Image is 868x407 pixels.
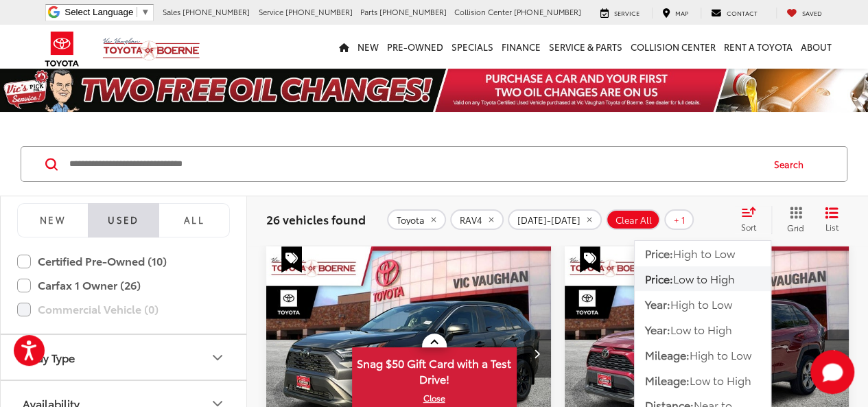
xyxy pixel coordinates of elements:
[664,209,694,230] button: + 1
[353,25,383,69] a: New
[1,335,248,380] button: Body TypeBody Type
[508,209,602,230] button: remove 2022-2024
[734,206,771,233] button: Select sort value
[614,8,640,17] span: Service
[645,270,673,286] span: Price:
[635,342,771,367] button: Mileage:High to Low
[673,245,735,261] span: High to Low
[776,8,832,19] a: My Saved Vehicles
[184,213,204,226] span: All
[645,347,690,362] span: Mileage:
[761,147,823,181] button: Search
[645,372,690,388] span: Mileage:
[447,25,497,69] a: Specials
[797,25,836,69] a: About
[497,25,545,69] a: Finance
[17,273,230,297] label: Carfax 1 Owner (26)
[771,206,814,233] button: Grid View
[353,349,515,391] span: Snag $50 Gift Card with a Test Drive!
[209,349,226,366] div: Body Type
[68,148,761,181] input: Search by Make, Model, or Keyword
[670,321,732,337] span: Low to High
[821,329,849,377] button: Next image
[675,8,688,17] span: Map
[635,292,771,316] button: Year:High to Low
[825,221,838,233] span: List
[102,37,200,61] img: Vic Vaughan Toyota of Boerne
[40,213,66,226] span: NEW
[720,25,797,69] a: Rent a Toyota
[64,7,133,17] span: Select Language
[524,329,551,377] button: Next image
[183,6,250,17] span: [PHONE_NUMBER]
[741,221,756,233] span: Sort
[259,6,283,17] span: Service
[17,297,230,321] label: Commercial Vehicle (0)
[580,246,600,272] span: Special
[674,215,685,226] span: + 1
[606,209,660,230] button: Clear All
[670,296,732,312] span: High to Low
[787,222,804,233] span: Grid
[810,350,854,394] svg: Start Chat
[635,368,771,393] button: Mileage:Low to High
[635,317,771,342] button: Year:Low to High
[379,6,447,17] span: [PHONE_NUMBER]
[645,296,670,312] span: Year:
[17,249,230,273] label: Certified Pre-Owned (10)
[360,6,377,17] span: Parts
[281,246,302,272] span: Special
[690,372,751,388] span: Low to High
[635,266,771,291] button: Price:Low to High
[450,209,504,230] button: remove RAV4
[673,270,735,286] span: Low to High
[460,215,482,226] span: RAV4
[383,25,447,69] a: Pre-Owned
[266,211,366,227] span: 26 vehicles found
[615,215,652,226] span: Clear All
[23,351,75,364] div: Body Type
[397,215,425,226] span: Toyota
[701,8,768,19] a: Contact
[285,6,353,17] span: [PHONE_NUMBER]
[454,6,512,17] span: Collision Center
[814,206,849,233] button: List View
[64,7,150,17] a: Select Language​
[802,8,822,17] span: Saved
[645,321,670,337] span: Year:
[137,7,137,17] span: ​
[690,347,751,362] span: High to Low
[517,215,580,226] span: [DATE]-[DATE]
[141,7,150,17] span: ▼
[635,241,771,266] button: Price:High to Low
[387,209,446,230] button: remove Toyota
[335,25,353,69] a: Home
[626,25,720,69] a: Collision Center
[36,27,88,71] img: Toyota
[652,8,699,19] a: Map
[163,6,180,17] span: Sales
[810,350,854,394] button: Toggle Chat Window
[645,245,673,261] span: Price:
[727,8,758,17] span: Contact
[514,6,581,17] span: [PHONE_NUMBER]
[590,8,650,19] a: Service
[545,25,626,69] a: Service & Parts: Opens in a new tab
